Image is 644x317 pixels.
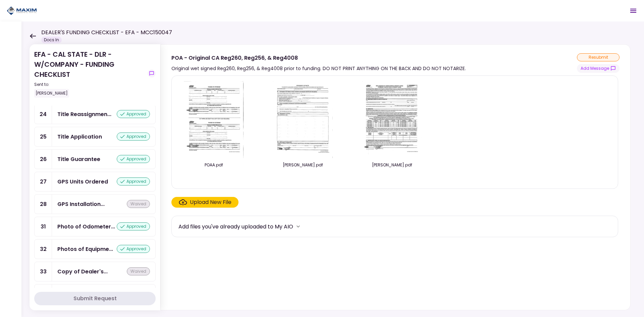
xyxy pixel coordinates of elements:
div: approved [117,110,150,118]
div: Copy of Dealer's Warranty [57,267,108,276]
div: Photo of Odometer or Reefer hours [57,222,115,231]
div: Title Application [57,133,102,141]
div: 26 [35,150,52,169]
div: waived [127,200,150,208]
div: POAA.pdf [178,162,249,168]
div: POA - Original CA Reg260, Reg256, & Reg4008Original wet signed Reg260, Reg256, & Reg4008 prior to... [160,44,631,310]
div: GPS Installation Requested [57,200,105,208]
div: Title Reassignment [57,110,111,118]
div: 25 [35,127,52,146]
div: Photos of Equipment Exterior [57,245,113,253]
div: approved [117,155,150,163]
div: FANNY SOF.pdf [268,162,338,168]
img: Partner icon [7,6,37,16]
h1: DEALER'S FUNDING CHECKLIST - EFA - MCC150047 [41,29,172,37]
div: POA - Original CA Reg260, Reg256, & Reg4008 [171,54,466,62]
div: 27 [35,172,52,191]
button: Submit Request [34,292,156,305]
a: 25Title Applicationapproved [34,127,156,147]
div: Title Guarantee [57,155,100,163]
a: 24Title Reassignmentapproved [34,104,156,124]
div: resubmit [577,53,620,61]
div: 32 [35,240,52,259]
a: 31Photo of Odometer or Reefer hoursapproved [34,217,156,236]
a: 32Photos of Equipment Exteriorapproved [34,239,156,259]
a: 28GPS Installation Requestedwaived [34,194,156,214]
div: Upload New File [190,198,231,206]
div: waived [127,267,150,275]
button: show-messages [148,69,156,77]
div: Add files you've already uploaded to My AIO [178,222,293,231]
a: 26Title Guaranteeapproved [34,149,156,169]
div: Submit Request [73,295,117,303]
div: approved [117,133,150,141]
a: 27GPS Units Orderedapproved [34,172,156,192]
div: approved [117,222,150,230]
div: [PERSON_NAME] [34,89,69,98]
div: 24 [35,105,52,124]
button: show-messages [577,64,620,73]
div: GPS Units Ordered [57,177,108,186]
div: EFA - CAL STATE - DLR - W/COMPANY - FUNDING CHECKLIST [34,49,145,98]
div: 33 [35,262,52,281]
button: more [293,221,303,231]
a: 35Proof of Citizenship or Work Authorizationapproved [34,284,156,304]
button: Open menu [625,3,641,19]
span: Click here to upload the required document [171,197,238,208]
div: Docs In [41,37,62,43]
div: approved [117,245,150,253]
div: Original wet signed Reg260, Reg256, & Reg4008 prior to funding. DO NOT PRINT ANYTHING ON THE BACK... [171,64,466,72]
div: 31 [35,217,52,236]
div: 28 [35,195,52,214]
div: 35 [35,284,52,304]
div: approved [117,177,150,186]
div: Sent to: [34,82,145,88]
div: FANNY DVGW.pdf [357,162,427,168]
a: 33Copy of Dealer's Warrantywaived [34,262,156,281]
